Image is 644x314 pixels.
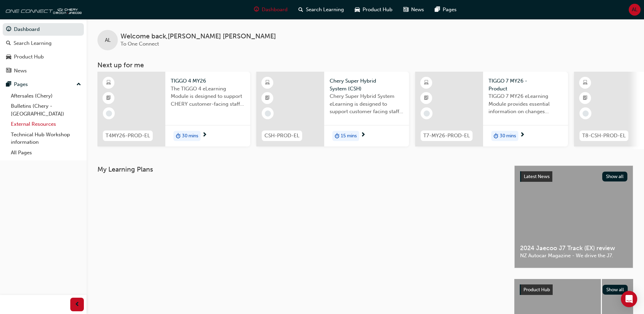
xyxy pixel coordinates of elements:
[254,5,259,14] span: guage-icon
[398,3,429,17] a: news-iconNews
[415,72,568,146] a: T7-MY26-PROD-ELTIGGO 7 MY26 - ProductTIGGO 7 MY26 eLearning Module provides essential information...
[335,132,339,140] span: duration-icon
[171,85,245,108] span: The TIGGO 4 eLearning Module is designed to support CHERY customer-facing staff with the product ...
[8,91,84,101] a: Aftersales (Chery)
[361,132,366,138] span: next-icon
[582,132,626,140] span: T8-CSH-PROD-EL
[523,287,550,293] span: Product Hub
[403,5,408,14] span: news-icon
[8,101,84,119] a: Bulletins (Chery - [GEOGRAPHIC_DATA])
[3,51,84,63] a: Product Hub
[632,6,638,14] span: AL
[121,33,276,40] span: Welcome back , [PERSON_NAME] [PERSON_NAME]
[3,3,81,16] img: oneconnect
[520,284,628,295] a: Product HubShow all
[202,132,207,138] span: next-icon
[341,132,357,140] span: 15 mins
[265,94,270,103] span: booktick-icon
[14,81,28,88] div: Pages
[75,300,80,309] span: prev-icon
[3,78,84,91] button: Pages
[298,5,303,14] span: search-icon
[76,80,81,89] span: up-icon
[6,40,11,47] span: search-icon
[602,172,628,181] button: Show all
[424,78,429,87] span: learningResourceType_ELEARNING-icon
[514,165,633,268] a: Latest NewsShow all2024 Jaecoo J7 Track (EX) reviewNZ Autocar Magazine - We drive the J7.
[443,6,457,14] span: Pages
[8,119,84,129] a: External Resources
[489,92,563,116] span: TIGGO 7 MY26 eLearning Module provides essential information on changes introduced with the new M...
[6,27,11,33] span: guage-icon
[14,67,27,75] div: News
[97,165,503,173] h3: My Learning Plans
[3,23,84,36] a: Dashboard
[494,132,498,140] span: duration-icon
[106,78,111,87] span: learningResourceType_ELEARNING-icon
[14,39,52,47] div: Search Learning
[256,72,409,146] a: CSH-PROD-ELChery Super Hybrid System (CSH)Chery Super Hybrid System eLearning is designed to supp...
[249,3,293,17] a: guage-iconDashboard
[500,132,516,140] span: 30 mins
[524,174,550,179] span: Latest News
[424,94,429,103] span: booktick-icon
[8,147,84,158] a: All Pages
[355,5,360,14] span: car-icon
[583,110,589,117] span: learningRecordVerb_NONE-icon
[363,6,392,14] span: Product Hub
[182,132,198,140] span: 30 mins
[411,6,424,14] span: News
[520,244,627,252] span: 2024 Jaecoo J7 Track (EX) review
[3,22,84,78] button: DashboardSearch LearningProduct HubNews
[423,132,470,140] span: T7-MY26-PROD-EL
[121,41,159,47] span: To One Connect
[106,94,111,103] span: booktick-icon
[8,129,84,147] a: Technical Hub Workshop information
[621,291,637,307] div: Open Intercom Messenger
[293,3,349,17] a: search-iconSearch Learning
[265,78,270,87] span: learningResourceType_ELEARNING-icon
[349,3,398,17] a: car-iconProduct Hub
[14,53,44,61] div: Product Hub
[520,132,525,138] span: next-icon
[330,92,404,116] span: Chery Super Hybrid System eLearning is designed to support customer facing staff with the underst...
[97,72,250,146] a: T4MY26-PROD-ELTIGGO 4 MY26The TIGGO 4 eLearning Module is designed to support CHERY customer-faci...
[265,110,271,117] span: learningRecordVerb_NONE-icon
[171,77,245,85] span: TIGGO 4 MY26
[6,54,11,60] span: car-icon
[106,110,112,117] span: learningRecordVerb_NONE-icon
[583,78,588,87] span: learningResourceType_ELEARNING-icon
[330,77,404,92] span: Chery Super Hybrid System (CSH)
[6,68,11,74] span: news-icon
[3,65,84,77] a: News
[603,285,628,295] button: Show all
[520,171,627,182] a: Latest NewsShow all
[6,82,11,88] span: pages-icon
[583,94,588,103] span: booktick-icon
[176,132,181,140] span: duration-icon
[105,36,111,44] span: AL
[306,6,344,14] span: Search Learning
[87,61,644,69] h3: Next up for me
[106,132,150,140] span: T4MY26-PROD-EL
[489,77,563,92] span: TIGGO 7 MY26 - Product
[262,6,288,14] span: Dashboard
[264,132,299,140] span: CSH-PROD-EL
[3,37,84,50] a: Search Learning
[424,110,430,117] span: learningRecordVerb_NONE-icon
[520,252,627,260] span: NZ Autocar Magazine - We drive the J7.
[435,5,440,14] span: pages-icon
[629,4,641,16] button: AL
[429,3,462,17] a: pages-iconPages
